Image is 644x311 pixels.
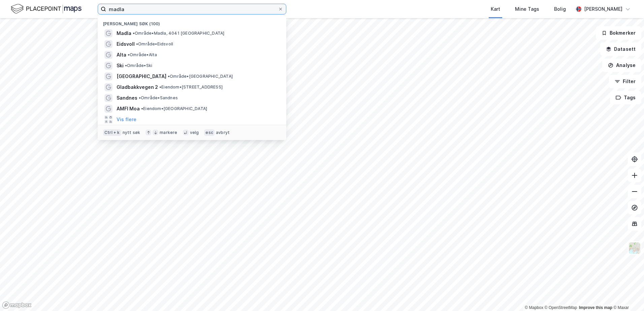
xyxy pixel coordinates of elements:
div: Mine Tags [515,5,539,13]
span: Alta [117,51,126,59]
div: [PERSON_NAME] søk (100) [98,16,286,28]
span: Gladbakkvegen 2 [117,83,158,91]
span: Madla [117,29,131,37]
img: Z [628,242,641,254]
a: Improve this map [579,305,612,310]
div: esc [204,129,215,136]
span: Ski [117,62,124,70]
div: Bolig [554,5,566,13]
span: AMFI Moa [117,105,140,113]
span: Område • Ski [125,63,152,68]
div: avbryt [216,130,230,135]
span: [GEOGRAPHIC_DATA] [117,72,166,80]
div: markere [160,130,177,135]
div: Kart [491,5,500,13]
span: • [136,41,138,46]
span: Eiendom • [GEOGRAPHIC_DATA] [141,106,207,111]
img: logo.f888ab2527a4732fd821a326f86c7f29.svg [11,3,82,15]
div: Ctrl + k [103,129,121,136]
span: Område • Eidsvoll [136,41,173,47]
span: Område • Madla, 4041 [GEOGRAPHIC_DATA] [133,31,224,36]
button: Vis flere [117,115,136,124]
span: Område • [GEOGRAPHIC_DATA] [168,74,233,79]
span: Område • Alta [128,52,157,58]
span: Område • Sandnes [139,95,178,101]
button: Filter [609,75,641,88]
span: • [139,95,141,100]
span: • [128,52,130,57]
input: Søk på adresse, matrikkel, gårdeiere, leietakere eller personer [106,4,278,14]
div: Kontrollprogram for chat [610,279,644,311]
span: • [125,63,127,68]
a: Mapbox homepage [2,301,32,309]
span: • [159,84,161,90]
iframe: Chat Widget [610,279,644,311]
button: Tags [610,91,641,104]
button: Analyse [602,59,641,72]
span: • [168,74,170,79]
a: Mapbox [525,305,543,310]
div: nytt søk [123,130,140,135]
span: • [133,31,135,36]
span: • [141,106,143,111]
button: Bokmerker [596,26,641,40]
span: Eiendom • [STREET_ADDRESS] [159,84,223,90]
a: OpenStreetMap [545,305,577,310]
button: Datasett [600,42,641,56]
div: [PERSON_NAME] [584,5,622,13]
span: Eidsvoll [117,40,135,48]
span: Sandnes [117,94,137,102]
div: velg [190,130,199,135]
